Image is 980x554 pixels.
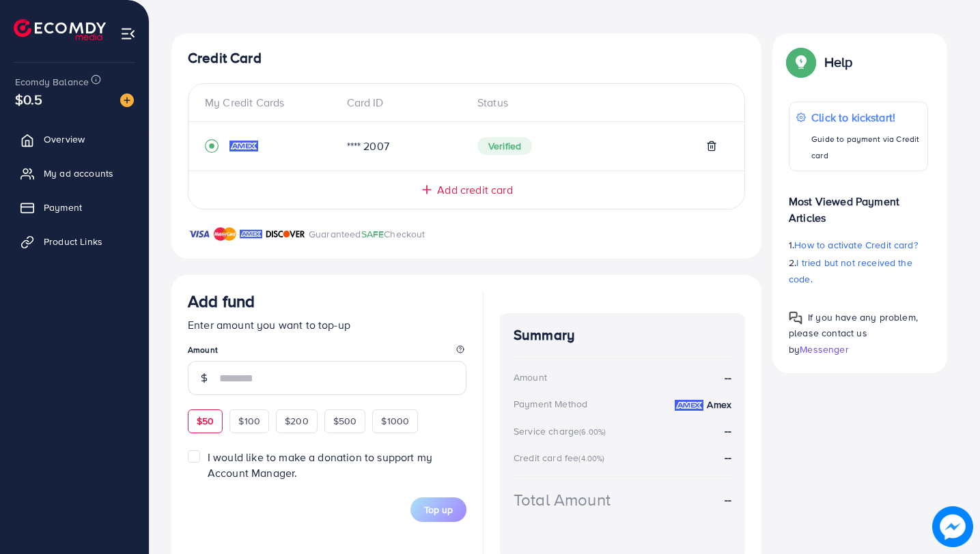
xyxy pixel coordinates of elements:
[789,311,802,325] img: Popup guide
[10,228,139,255] a: Product Links
[725,492,731,508] strong: --
[437,182,512,198] span: Add credit card
[514,327,731,344] h4: Summary
[514,370,547,384] div: Amount
[188,317,466,333] p: Enter amount you want to top-up
[789,237,928,253] p: 1.
[15,89,43,109] span: $0.5
[336,95,467,111] div: Card ID
[44,166,113,180] span: My ad accounts
[794,238,917,252] span: How to activate Credit card?
[424,503,453,516] span: Top up
[789,254,928,287] p: 2.
[725,423,731,438] strong: --
[188,291,255,311] h3: Add fund
[197,414,214,428] span: $50
[789,310,918,355] span: If you have any problem, please contact us by
[120,93,134,107] img: image
[285,414,309,428] span: $200
[410,497,466,522] button: Top up
[361,227,384,241] span: SAFE
[800,342,848,356] span: Messenger
[208,450,432,480] span: I would like to make a donation to support my Account Manager.
[789,50,813,74] img: Popup guide
[725,450,731,465] strong: --
[240,226,262,242] img: brand
[238,414,260,428] span: $100
[10,160,139,187] a: My ad accounts
[932,506,973,547] img: image
[811,131,921,164] p: Guide to payment via Credit card
[44,132,85,146] span: Overview
[824,54,853,70] p: Help
[811,109,921,126] p: Click to kickstart!
[188,50,745,67] h4: Credit Card
[333,414,357,428] span: $500
[707,398,731,411] strong: Amex
[205,95,336,111] div: My Credit Cards
[725,370,731,385] strong: --
[789,182,928,226] p: Most Viewed Payment Articles
[466,95,728,111] div: Status
[205,139,219,153] svg: record circle
[477,137,532,155] span: Verified
[14,19,106,40] img: logo
[15,75,89,89] span: Ecomdy Balance
[188,344,466,361] legend: Amount
[188,226,210,242] img: brand
[214,226,236,242] img: brand
[10,194,139,221] a: Payment
[578,453,604,464] small: (4.00%)
[579,426,606,437] small: (6.00%)
[514,424,610,438] div: Service charge
[229,141,258,151] img: credit
[266,226,305,242] img: brand
[44,235,102,248] span: Product Links
[675,400,703,411] img: credit
[789,256,912,286] span: I tried but not received the code.
[120,26,136,42] img: menu
[514,451,609,465] div: Credit card fee
[309,226,425,242] p: Guaranteed Checkout
[10,126,139,153] a: Overview
[514,397,587,411] div: Payment Method
[381,414,409,428] span: $1000
[44,201,82,214] span: Payment
[514,488,611,512] div: Total Amount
